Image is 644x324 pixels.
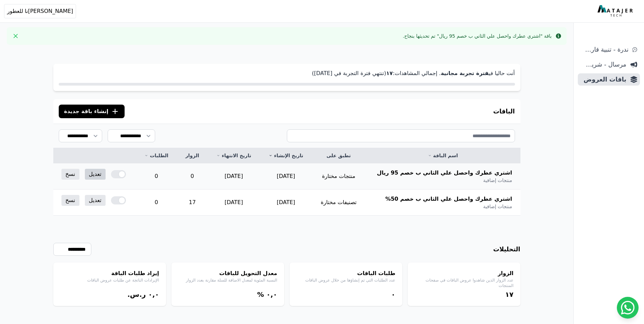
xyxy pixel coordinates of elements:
[59,105,125,118] button: إنشاء باقة جديدة
[10,31,21,41] button: Close
[296,290,395,299] div: ۰
[266,290,277,299] bdi: ۰,۰
[312,163,365,190] td: منتجات مختارة
[415,290,514,299] div: ١٧
[312,190,365,216] td: تصنيفات مختارة
[178,269,277,277] h4: معدل التحويل للباقات
[216,152,252,159] a: تاريخ الانتهاء
[377,169,512,177] span: اشتري عطرك واحصل علي الثاني ب خصم 95 ريال
[61,195,79,206] a: نسخ
[177,148,207,163] th: الزوار
[386,70,393,76] strong: ١٧
[178,277,277,283] p: النسبة المئوية لمعدل الاضافة للسلة مقارنة بعدد الزوار
[85,169,106,180] a: تعديل
[581,75,626,84] span: باقات العروض
[60,277,159,283] p: الإيرادات الناتجة عن طلبات عروض الباقات
[127,290,146,299] span: ر.س.
[136,163,177,190] td: 0
[148,290,159,299] bdi: ۰,۰
[296,277,395,283] p: عدد الطلبات التي تم إنشاؤها من خلال عروض الباقات
[403,33,552,39] div: باقة "اشتري عطرك واحصل علي الثاني ب خصم 95 ريال" تم تحديثها بنجاح.
[268,152,304,159] a: تاريخ الإنشاء
[581,60,626,69] span: مرسال - شريط دعاية
[61,169,79,180] a: نسخ
[4,4,76,18] button: [PERSON_NAME]نا للعطور
[257,290,264,299] span: %
[296,269,395,277] h4: طلبات الباقات
[493,107,515,116] h3: الباقات
[385,195,512,203] span: اشتري عطرك واحصل علي الثاني ب خصم 50%
[85,195,106,206] a: تعديل
[177,190,207,216] td: 17
[208,190,260,216] td: [DATE]
[483,177,512,184] span: منتجات إضافية
[177,163,207,190] td: 0
[260,163,312,190] td: [DATE]
[441,70,489,76] strong: فترة تجربة مجانية
[144,152,169,159] a: الطلبات
[581,45,628,54] span: ندرة - تنبية قارب علي النفاذ
[373,152,512,159] a: اسم الباقة
[64,107,109,115] span: إنشاء باقة جديدة
[59,69,515,77] p: أنت حاليا في . إجمالي المشاهدات: (تنتهي فترة التجربة في [DATE])
[7,7,73,15] span: [PERSON_NAME]نا للعطور
[493,245,520,254] h3: التحليلات
[260,190,312,216] td: [DATE]
[483,203,512,210] span: منتجات إضافية
[415,277,514,288] p: عدد الزوار الذين شاهدوا عروض الباقات في صفحات المنتجات
[208,163,260,190] td: [DATE]
[312,148,365,163] th: تطبق على
[136,190,177,216] td: 0
[60,269,159,277] h4: إيراد طلبات الباقة
[415,269,514,277] h4: الزوار
[597,5,634,17] img: MatajerTech Logo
